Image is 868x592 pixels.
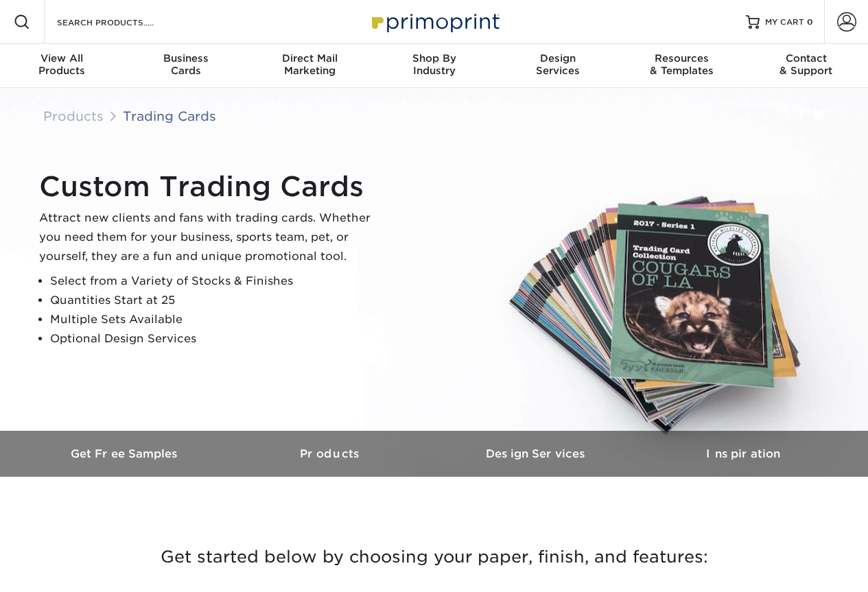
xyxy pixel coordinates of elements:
[496,44,620,88] a: DesignServices
[640,431,846,477] a: Inspiration
[39,170,382,203] h1: Custom Trading Cards
[39,209,382,266] p: Attract new clients and fans with trading cards. Whether you need them for your business, sports ...
[248,52,372,77] div: Marketing
[765,16,804,28] span: MY CART
[372,52,496,77] div: Industry
[124,52,248,64] span: Business
[50,329,382,348] li: Optional Design Services
[496,52,620,77] div: Services
[43,108,104,123] a: Products
[248,52,372,64] span: Direct Mail
[56,14,189,30] input: SEARCH PRODUCTS.....
[744,44,868,88] a: Contact& Support
[228,447,434,460] h3: Products
[372,52,496,64] span: Shop By
[640,447,846,460] h3: Inspiration
[124,44,248,88] a: BusinessCards
[366,7,503,36] img: Primoprint
[620,52,744,64] span: Resources
[23,431,228,477] a: Get Free Samples
[50,291,382,310] li: Quantities Start at 25
[50,310,382,329] li: Multiple Sets Available
[23,447,228,460] h3: Get Free Samples
[807,17,813,27] span: 0
[620,52,744,77] div: & Templates
[123,108,216,123] a: Trading Cards
[50,272,382,291] li: Select from a Variety of Stocks & Finishes
[434,431,640,477] a: Design Services
[434,447,640,460] h3: Design Services
[33,526,836,588] h3: Get started below by choosing your paper, finish, and features:
[372,44,496,88] a: Shop ByIndustry
[124,52,248,77] div: Cards
[248,44,372,88] a: Direct MailMarketing
[744,52,868,64] span: Contact
[744,52,868,77] div: & Support
[228,431,434,477] a: Products
[620,44,744,88] a: Resources& Templates
[496,52,620,64] span: Design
